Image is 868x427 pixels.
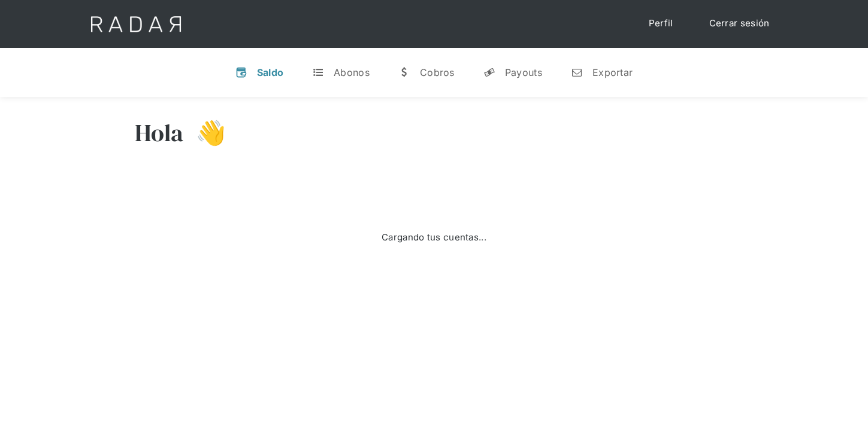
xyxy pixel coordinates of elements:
a: Perfil [637,12,685,35]
div: v [235,66,247,78]
div: w [398,66,410,78]
div: Saldo [257,66,284,78]
div: Cobros [420,66,455,78]
div: t [312,66,324,78]
div: n [571,66,583,78]
div: y [483,66,495,78]
a: Cerrar sesión [697,12,782,35]
div: Cargando tus cuentas... [382,231,486,245]
h3: Hola [135,118,184,148]
h3: 👋 [184,118,226,148]
div: Abonos [334,66,370,78]
div: Payouts [505,66,542,78]
div: Exportar [592,66,633,78]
